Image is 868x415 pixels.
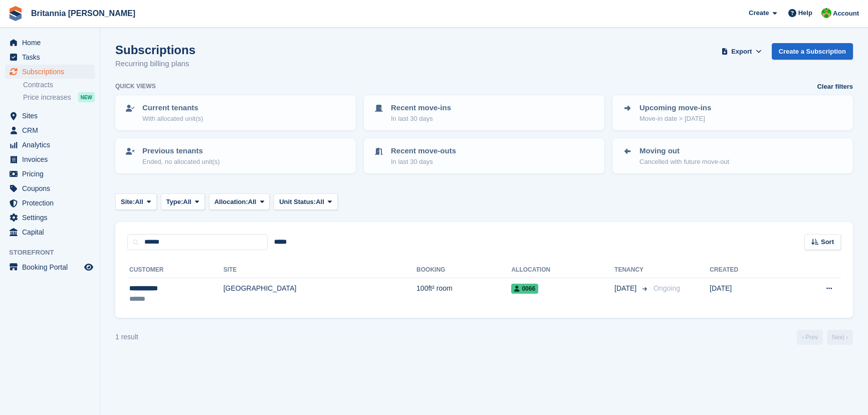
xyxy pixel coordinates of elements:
[365,96,603,129] a: Recent move-ins In last 30 days
[274,193,337,210] button: Unit Status: All
[827,330,853,345] a: Next
[416,278,511,310] td: 100ft² room
[654,284,680,292] span: Ongoing
[22,225,82,239] span: Capital
[5,225,95,239] a: menu
[391,102,451,114] p: Recent move-ins
[316,197,324,207] span: All
[639,157,729,167] p: Cancelled with future move-out
[511,262,614,278] th: Allocation
[5,123,95,137] a: menu
[710,262,785,278] th: Created
[720,43,764,60] button: Export
[797,330,823,345] a: Previous
[22,152,82,166] span: Invoices
[183,197,191,207] span: All
[821,8,831,18] img: Wendy Thorp
[8,6,23,21] img: stora-icon-8386f47178a22dfd0bd8f6a31ec36ba5ce8667c1dd55bd0f319d3a0aa187defe.svg
[142,145,220,157] p: Previous tenants
[5,167,95,181] a: menu
[795,330,855,345] nav: Page
[22,36,82,50] span: Home
[279,197,316,207] span: Unit Status:
[115,43,195,57] h1: Subscriptions
[821,237,834,247] span: Sort
[22,196,82,210] span: Protection
[749,8,769,18] span: Create
[248,197,257,207] span: All
[116,139,355,172] a: Previous tenants Ended, no allocated unit(s)
[391,114,451,124] p: In last 30 days
[161,193,205,210] button: Type: All
[224,278,416,310] td: [GEOGRAPHIC_DATA]
[22,138,82,152] span: Analytics
[23,93,71,102] span: Price increases
[22,50,82,64] span: Tasks
[639,102,711,114] p: Upcoming move-ins
[83,261,95,273] a: Preview store
[22,109,82,123] span: Sites
[23,80,95,90] a: Contracts
[710,278,785,310] td: [DATE]
[115,82,156,91] h6: Quick views
[22,65,82,79] span: Subscriptions
[613,139,852,172] a: Moving out Cancelled with future move-out
[142,114,203,124] p: With allocated unit(s)
[115,58,195,70] p: Recurring billing plans
[798,8,812,18] span: Help
[5,260,95,274] a: menu
[833,9,859,19] span: Account
[22,181,82,195] span: Coupons
[639,114,711,124] p: Move-in date > [DATE]
[391,145,456,157] p: Recent move-outs
[127,262,224,278] th: Customer
[614,262,649,278] th: Tenancy
[115,193,157,210] button: Site: All
[5,196,95,210] a: menu
[5,50,95,64] a: menu
[214,197,248,207] span: Allocation:
[166,197,183,207] span: Type:
[116,96,355,129] a: Current tenants With allocated unit(s)
[365,139,603,172] a: Recent move-outs In last 30 days
[731,47,752,57] span: Export
[142,157,220,167] p: Ended, no allocated unit(s)
[135,197,143,207] span: All
[5,36,95,50] a: menu
[22,260,82,274] span: Booking Portal
[613,96,852,129] a: Upcoming move-ins Move-in date > [DATE]
[224,262,416,278] th: Site
[23,92,95,103] a: Price increases NEW
[209,193,270,210] button: Allocation: All
[142,102,203,114] p: Current tenants
[5,181,95,195] a: menu
[121,197,135,207] span: Site:
[78,92,95,102] div: NEW
[772,43,853,60] a: Create a Subscription
[27,5,139,22] a: Britannia [PERSON_NAME]
[22,211,82,225] span: Settings
[639,145,729,157] p: Moving out
[614,283,638,294] span: [DATE]
[5,65,95,79] a: menu
[5,138,95,152] a: menu
[511,284,538,294] span: 0066
[416,262,511,278] th: Booking
[391,157,456,167] p: In last 30 days
[22,167,82,181] span: Pricing
[115,332,138,342] div: 1 result
[5,109,95,123] a: menu
[22,123,82,137] span: CRM
[817,82,853,92] a: Clear filters
[5,152,95,166] a: menu
[5,211,95,225] a: menu
[9,248,100,258] span: Storefront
